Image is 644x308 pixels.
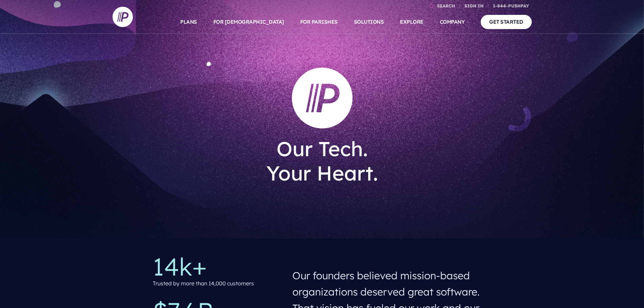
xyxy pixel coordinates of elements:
a: COMPANY [440,10,465,34]
a: EXPLORE [400,10,424,34]
p: Trusted by more than 14,000 customers [153,279,254,288]
a: SOLUTIONS [354,10,384,34]
a: GET STARTED [481,15,532,29]
a: FOR [DEMOGRAPHIC_DATA] [213,10,284,34]
a: PLANS [180,10,197,34]
a: FOR PARISHES [300,10,338,34]
p: 14k+ [153,254,282,279]
h1: Our Tech. Your Heart. [223,131,422,191]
